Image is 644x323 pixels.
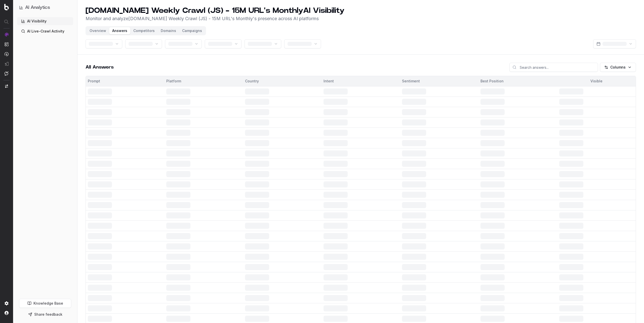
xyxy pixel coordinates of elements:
button: Overview [87,27,109,34]
h1: [DOMAIN_NAME] Weekly Crawl (JS) - 15M URL's Monthly AI Visibility [86,6,344,15]
div: Platform [166,79,241,84]
div: Visible [559,79,634,84]
div: Intent [324,79,398,84]
div: Sentiment [402,79,476,84]
button: Domains [158,27,179,34]
div: Best Position [480,79,555,84]
img: Intelligence [5,42,9,46]
button: Campaigns [179,27,205,34]
img: Setting [5,301,9,305]
button: Competitors [130,27,158,34]
a: AI Live-Crawl Activity [17,27,73,35]
img: Botify logo [4,4,9,10]
button: AI Analytics [19,4,71,11]
img: Switch project [5,84,8,88]
button: Answers [109,27,130,34]
img: Assist [5,71,9,76]
img: Studio [5,62,9,66]
p: Monitor and analyze [DOMAIN_NAME] Weekly Crawl (JS) - 15M URL's Monthly 's presence across AI pla... [86,15,344,22]
input: Search answers... [509,63,598,72]
img: Analytics [5,33,9,37]
div: Prompt [88,79,162,84]
img: Activation [5,52,9,56]
a: AI Visibility [17,17,73,25]
h2: All Answers [86,64,114,71]
div: Country [245,79,319,84]
h1: AI Analytics [25,4,50,11]
img: My account [5,311,9,315]
button: Share feedback [19,310,71,319]
a: Knowledge Base [19,299,71,308]
button: Columns [600,63,636,72]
